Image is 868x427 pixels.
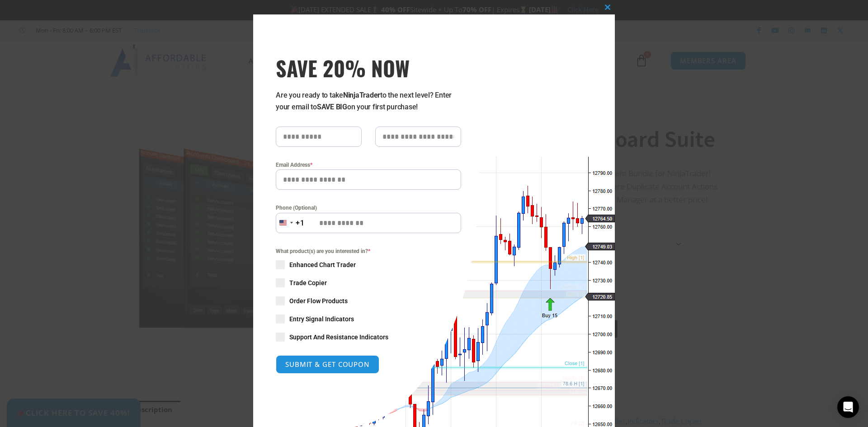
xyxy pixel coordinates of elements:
span: What product(s) are you interested in? [276,247,461,256]
label: Enhanced Chart Trader [276,260,461,269]
span: Enhanced Chart Trader [289,260,356,269]
label: Trade Copier [276,278,461,287]
span: Order Flow Products [289,296,348,305]
span: SAVE 20% NOW [276,55,461,80]
button: SUBMIT & GET COUPON [276,355,379,374]
label: Entry Signal Indicators [276,314,461,324]
label: Support And Resistance Indicators [276,333,461,342]
label: Order Flow Products [276,296,461,305]
strong: NinjaTrader [343,91,380,99]
label: Phone (Optional) [276,203,461,212]
span: Entry Signal Indicators [289,314,354,324]
label: Email Address [276,160,461,169]
strong: SAVE BIG [317,103,347,111]
button: Selected country [276,213,305,233]
div: +1 [296,217,305,229]
p: Are you ready to take to the next level? Enter your email to on your first purchase! [276,89,461,113]
span: Trade Copier [289,278,327,287]
span: Support And Resistance Indicators [289,333,388,342]
div: Open Intercom Messenger [837,396,859,418]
